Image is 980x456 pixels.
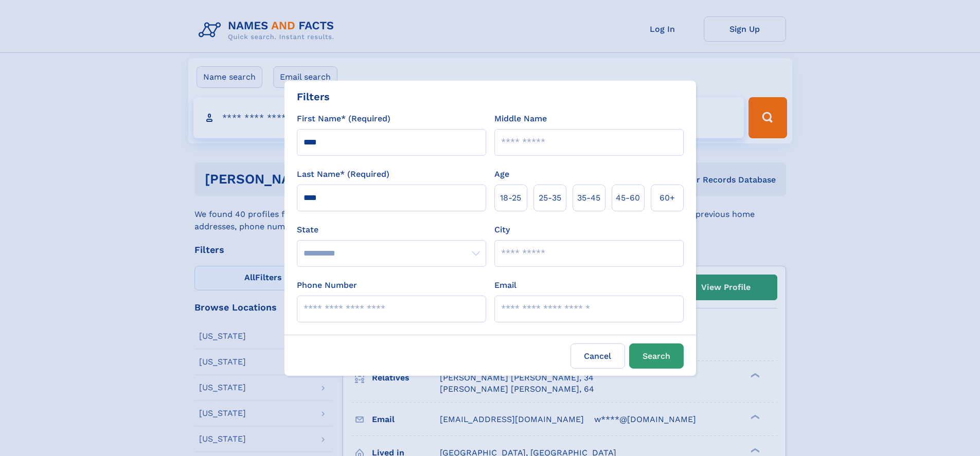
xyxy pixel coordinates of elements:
label: Age [494,168,509,180]
span: 35‑45 [577,192,600,204]
span: 25‑35 [539,192,561,204]
label: Last Name* (Required) [297,168,389,180]
label: Phone Number [297,279,357,291]
label: Middle Name [494,113,547,125]
span: 45‑60 [616,192,640,204]
label: City [494,224,510,236]
label: Email [494,279,516,291]
div: Filters [297,89,330,104]
label: First Name* (Required) [297,113,390,125]
span: 18‑25 [500,192,521,204]
label: State [297,224,486,236]
label: Cancel [571,343,625,369]
span: 60+ [660,192,675,204]
button: Search [629,343,684,369]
